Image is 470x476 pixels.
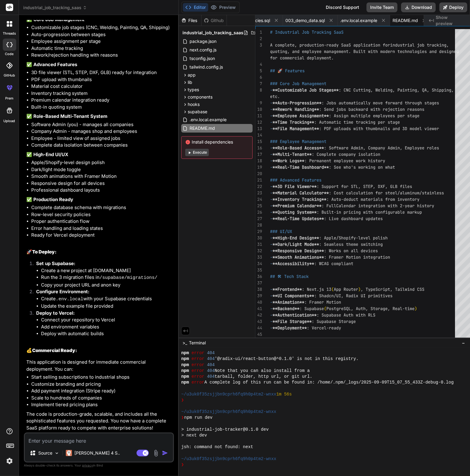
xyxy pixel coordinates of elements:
span: industrial_job_tracking_saas [23,5,87,11]
span: 1m 56s [276,392,292,397]
li: Ready for Vercel deployment [31,232,173,239]
span: app [188,72,196,78]
li: Create with your Supabase credentials [41,295,173,303]
li: Complete database schema with migrations [31,204,173,211]
strong: ✅ Production Ready [26,197,73,202]
span: npm [181,350,189,356]
div: 36 [255,273,262,280]
li: 3D file viewer (STL, STEP, DXF, GLB) ready for integration [31,69,173,76]
div: 35 [255,267,262,273]
span: 404 [207,368,215,374]
span: - [270,126,273,131]
img: Claude 4 Sonnet [66,450,72,456]
span: privacy [82,463,93,467]
span: ❯ [181,462,184,468]
div: 29 [255,228,262,235]
span: - [270,209,273,215]
li: Create a new project at [DOMAIN_NAME] [41,267,173,274]
span: ## 🚀 Features [270,68,305,73]
label: Upload [4,118,15,124]
strong: Set up Supabase: [36,260,75,266]
span: 404 [207,350,215,356]
li: Row-level security policies [31,211,173,218]
label: GitHub [4,73,15,78]
div: 14 [255,132,262,138]
div: 27 [255,216,262,222]
div: 10 [255,106,262,113]
div: 28 [255,222,262,228]
span: **Premium Calendar** [273,203,321,208]
span: - [270,203,273,208]
button: Invite Team [367,2,397,12]
li: Copy your project URL and anon key [41,282,173,289]
span: - [270,319,273,324]
span: **Smooth Animations** [273,254,324,260]
span: etc. [270,94,280,99]
span: : Permanent employee work history [304,158,385,163]
li: Customize branding and pricing [31,381,173,388]
span: README.md [393,17,418,24]
div: 40 [255,299,262,305]
span: : See who's working on what [329,164,395,170]
div: 2 [255,36,262,42]
div: Discord Support [322,2,363,12]
div: 30 [255,235,262,241]
span: npm [181,362,189,368]
code: .env.local [56,297,83,302]
div: 11 [255,113,262,119]
span: ### UI/UX [270,229,292,234]
li: Responsive design for all devices [31,180,173,187]
span: components [188,94,212,100]
span: for commercial deployment. [270,55,334,61]
span: : Supabase Auth with RLS [317,312,375,318]
div: 9 [255,100,262,106]
span: > industrial-job-tracker@0.1.0 dev [181,427,269,433]
span: jsh: command not found: next [181,444,253,450]
span: npm [181,368,189,374]
button: − [461,338,466,348]
img: Pick Models [54,451,59,456]
li: PDF upload with thumbnails [31,76,173,83]
span: **Responsive Design** [273,248,324,253]
span: npm [181,374,189,380]
span: **Real-Time Updates** [273,216,324,221]
span: ## 🛠 Tech Stack [270,274,309,279]
div: 3 [255,42,262,48]
span: - [270,242,273,247]
button: Download [401,2,436,12]
span: ### Employee Management [270,139,326,144]
span: : CNC Cutting, Welding, Painting, QA, Shipping, [339,87,454,93]
li: Employee assignment per stage [31,38,173,45]
div: 38 [255,286,262,293]
span: - [270,107,273,112]
p: This application is designed for immediate commercial deployment. You can: [26,359,173,373]
li: Start selling subscriptions to industrial shops [31,374,173,381]
span: - [270,306,273,311]
div: 41 [255,305,262,312]
span: - [270,184,273,189]
img: attachment [152,450,160,457]
span: .env.local.example [189,116,227,123]
strong: Commercial Ready: [32,347,77,353]
p: The code is production-grade, scalable, and includes all the sophisticated features you requested... [26,411,173,432]
p: Source [38,450,52,456]
span: : Supabase Storage [312,319,356,324]
span: : Seamless theme switching [319,242,383,247]
span: - [270,197,273,202]
label: threads [3,31,16,36]
div: 4 [255,61,262,68]
li: Dark/light mode toggle [31,166,173,173]
span: : Software Admin, Company Admin, Employee roles [324,145,439,151]
span: npm run dev [184,415,212,421]
span: 003_demo_data.sql [285,17,325,24]
li: Apple/Shopify-level design polish [31,159,173,166]
span: error [192,350,205,356]
div: 45 [255,331,262,338]
span: - [270,293,273,298]
span: - [270,254,273,260]
span: **Inventory Tracking** [273,197,326,202]
div: 23 [255,190,262,196]
div: 17 [255,151,262,158]
li: Company Admin - manages shop and employees [31,128,173,135]
span: : Send jobs backward with rejection reasons [319,107,424,112]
